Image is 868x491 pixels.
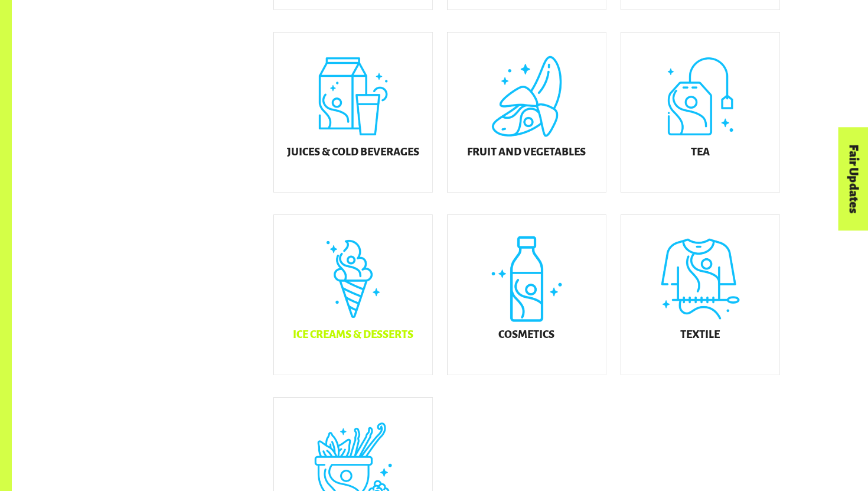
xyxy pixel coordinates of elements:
[621,214,780,375] a: Textile
[447,214,606,375] a: Cosmetics
[287,147,419,158] h5: Juices & Cold Beverages
[447,32,606,193] a: Fruit and Vegetables
[293,329,413,341] h5: Ice Creams & Desserts
[680,329,720,341] h5: Textile
[467,147,586,158] h5: Fruit and Vegetables
[273,214,433,375] a: Ice Creams & Desserts
[273,32,433,193] a: Juices & Cold Beverages
[691,147,710,158] h5: Tea
[498,329,554,341] h5: Cosmetics
[621,32,780,193] a: Tea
